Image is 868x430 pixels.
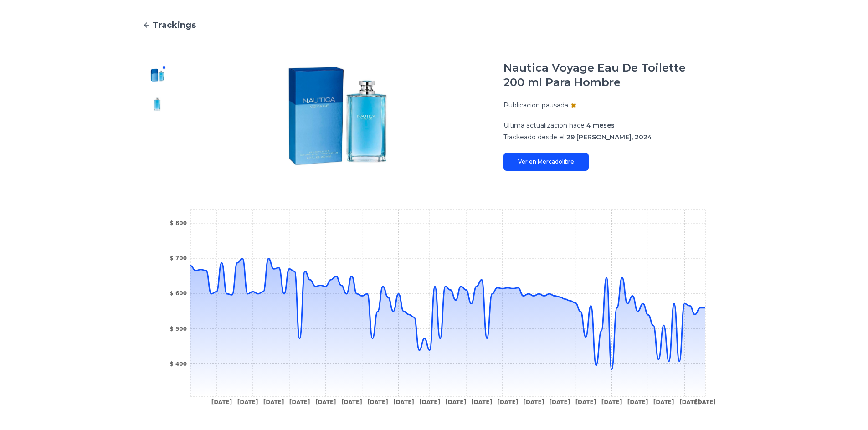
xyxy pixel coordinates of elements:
[503,133,565,141] span: Trackeado desde el
[150,97,164,112] img: Nautica Voyage Eau De Toilette 200 ml Para Hombre
[367,399,388,405] tspan: [DATE]
[627,399,648,405] tspan: [DATE]
[289,399,310,405] tspan: [DATE]
[169,326,187,332] tspan: $ 500
[586,121,615,129] span: 4 meses
[237,399,258,405] tspan: [DATE]
[503,61,726,90] h1: Nautica Voyage Eau De Toilette 200 ml Para Hombre
[169,220,187,226] tspan: $ 800
[169,290,187,297] tspan: $ 600
[315,399,336,405] tspan: [DATE]
[153,19,196,31] span: Trackings
[445,399,466,405] tspan: [DATE]
[150,68,164,82] img: Nautica Voyage Eau De Toilette 200 ml Para Hombre
[575,399,596,405] tspan: [DATE]
[341,399,362,405] tspan: [DATE]
[523,399,544,405] tspan: [DATE]
[566,133,652,141] span: 29 [PERSON_NAME], 2024
[393,399,414,405] tspan: [DATE]
[601,399,622,405] tspan: [DATE]
[503,101,568,110] p: Publicacion pausada
[497,399,518,405] tspan: [DATE]
[653,399,674,405] tspan: [DATE]
[263,399,284,405] tspan: [DATE]
[503,153,589,171] a: Ver en Mercadolibre
[419,399,440,405] tspan: [DATE]
[695,399,716,405] tspan: [DATE]
[169,255,187,261] tspan: $ 700
[503,121,585,129] span: Ultima actualizacion hace
[211,399,232,405] tspan: [DATE]
[471,399,492,405] tspan: [DATE]
[169,361,187,367] tspan: $ 400
[190,61,485,171] img: Nautica Voyage Eau De Toilette 200 ml Para Hombre
[679,399,700,405] tspan: [DATE]
[549,399,570,405] tspan: [DATE]
[143,19,726,31] a: Trackings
